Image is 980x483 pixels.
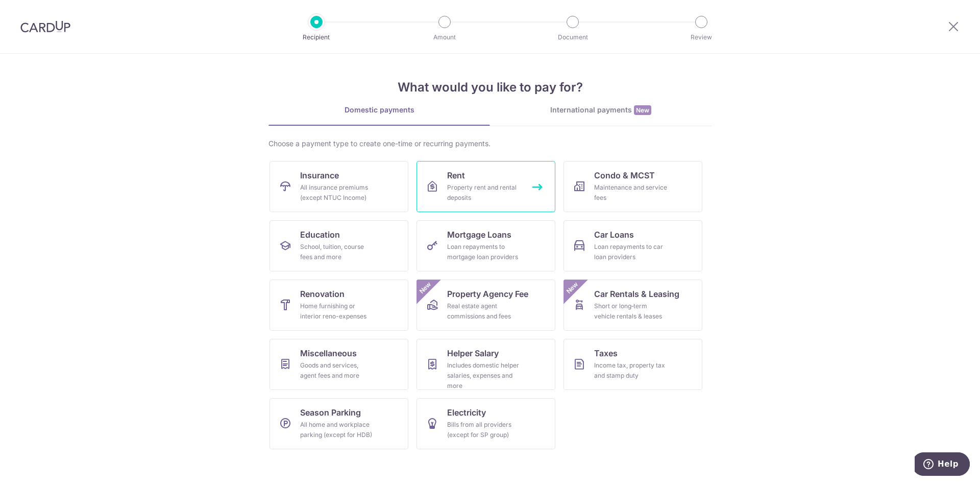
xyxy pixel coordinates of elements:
a: Property Agency FeeReal estate agent commissions and feesNew [416,280,555,331]
img: CardUp [20,20,70,33]
span: Property Agency Fee [447,288,528,300]
span: Season Parking [300,406,361,419]
a: Helper SalaryIncludes domestic helper salaries, expenses and more [416,339,555,390]
span: Rent [447,169,465,181]
span: Car Rentals & Leasing [594,288,679,300]
a: RenovationHome furnishing or interior reno-expenses [269,280,408,331]
span: Car Loans [594,228,634,241]
p: Recipient [279,32,354,42]
span: Mortgage Loans [447,228,511,241]
iframe: Opens a widget where you can find more information [915,452,970,478]
span: Condo & MCST [594,169,655,181]
a: Mortgage LoansLoan repayments to mortgage loan providers [416,220,555,271]
p: Document [535,32,610,42]
span: Electricity [447,406,486,419]
a: ElectricityBills from all providers (except for SP group) [416,398,555,449]
div: Property rent and rental deposits [447,182,521,203]
div: Short or long‑term vehicle rentals & leases [594,301,668,321]
span: Help [23,7,44,16]
div: Income tax, property tax and stamp duty [594,360,668,381]
a: Car LoansLoan repayments to car loan providers [563,220,702,271]
p: Amount [407,32,482,42]
div: All home and workplace parking (except for HDB) [300,420,374,440]
span: Education [300,228,340,241]
span: Renovation [300,288,345,300]
div: International payments [490,105,712,116]
h4: What would you like to pay for? [268,78,712,97]
span: New [564,280,581,296]
span: Miscellaneous [300,347,357,359]
a: EducationSchool, tuition, course fees and more [269,220,408,271]
div: Real estate agent commissions and fees [447,301,521,321]
span: Insurance [300,169,339,181]
a: Season ParkingAll home and workplace parking (except for HDB) [269,398,408,449]
div: School, tuition, course fees and more [300,242,374,262]
span: New [634,105,651,115]
span: Taxes [594,347,618,359]
a: InsuranceAll insurance premiums (except NTUC Income) [269,161,408,212]
div: Bills from all providers (except for SP group) [447,420,521,440]
div: Goods and services, agent fees and more [300,360,374,381]
a: MiscellaneousGoods and services, agent fees and more [269,339,408,390]
a: TaxesIncome tax, property tax and stamp duty [563,339,702,390]
div: Choose a payment type to create one-time or recurring payments. [268,139,712,149]
div: Home furnishing or interior reno-expenses [300,301,374,321]
a: RentProperty rent and rental deposits [416,161,555,212]
div: Domestic payments [268,105,490,115]
span: Helper Salary [447,347,499,359]
div: Maintenance and service fees [594,182,668,203]
div: Loan repayments to mortgage loan providers [447,242,521,262]
a: Condo & MCSTMaintenance and service fees [563,161,702,212]
span: New [417,280,434,296]
div: All insurance premiums (except NTUC Income) [300,182,374,203]
a: Car Rentals & LeasingShort or long‑term vehicle rentals & leasesNew [563,280,702,331]
p: Review [664,32,739,42]
div: Loan repayments to car loan providers [594,242,668,262]
div: Includes domestic helper salaries, expenses and more [447,360,521,391]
